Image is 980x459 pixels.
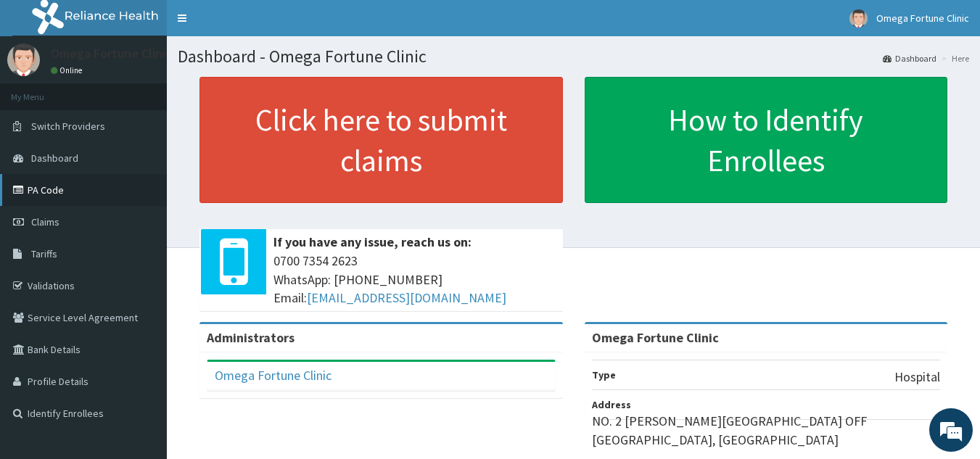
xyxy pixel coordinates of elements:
span: 0700 7354 2623 WhatsApp: [PHONE_NUMBER] Email: [273,252,556,307]
p: Hospital [894,368,940,386]
a: How to Identify Enrollees [585,77,948,203]
b: If you have any issue, reach us on: [273,233,472,250]
img: d_794563401_company_1708531726252_794563401 [27,73,59,109]
span: Switch Providers [31,120,105,133]
a: [EMAIL_ADDRESS][DOMAIN_NAME] [307,289,506,306]
a: Dashboard [883,52,936,65]
b: Address [592,398,631,411]
span: Claims [31,215,59,228]
b: Type [592,368,616,381]
span: We're online! [84,137,200,284]
div: Minimize live chat window [238,7,273,42]
textarea: Type your message and hit 'Enter' [7,305,276,356]
h1: Dashboard - Omega Fortune Clinic [178,47,969,66]
img: User Image [7,44,40,76]
img: User Image [849,9,868,28]
a: Online [51,65,86,75]
strong: Omega Fortune Clinic [592,329,719,346]
li: Here [938,52,969,65]
a: Click here to submit claims [199,77,563,203]
p: NO. 2 [PERSON_NAME][GEOGRAPHIC_DATA] OFF [GEOGRAPHIC_DATA], [GEOGRAPHIC_DATA] [592,412,941,449]
span: Dashboard [31,152,78,165]
b: Administrators [207,329,295,346]
span: Tariffs [31,247,57,260]
a: Omega Fortune Clinic [215,367,332,384]
p: Omega Fortune Clinic [51,47,172,60]
span: Omega Fortune Clinic [876,12,969,25]
div: Chat with us now [75,81,244,100]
